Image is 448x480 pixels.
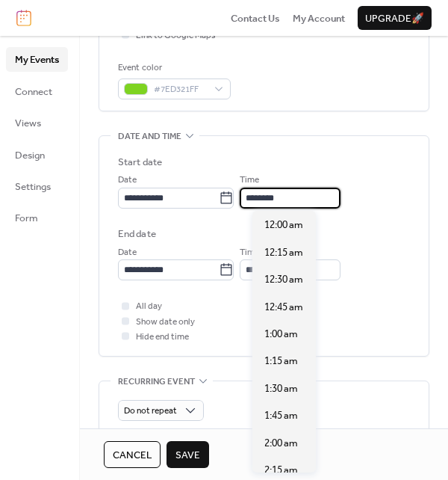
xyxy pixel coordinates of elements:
[365,11,424,26] span: Upgrade 🚀
[118,129,181,144] span: Date and time
[136,315,195,330] span: Show date only
[264,436,298,451] span: 2:00 am
[136,330,189,345] span: Hide end time
[113,448,152,463] span: Cancel
[293,11,345,26] span: My Account
[6,111,68,135] a: Views
[264,245,303,260] span: 12:15 am
[293,10,345,25] a: My Account
[118,173,137,188] span: Date
[264,354,298,369] span: 1:15 am
[264,327,298,342] span: 1:00 am
[118,227,156,241] div: End date
[264,272,303,287] span: 12:30 am
[6,206,68,230] a: Form
[240,173,259,188] span: Time
[6,143,68,167] a: Design
[6,47,68,71] a: My Events
[136,299,162,314] span: All day
[264,218,303,233] span: 12:00 am
[6,174,68,198] a: Settings
[264,300,303,315] span: 12:45 am
[358,6,432,30] button: Upgrade🚀
[136,28,216,43] span: Link to Google Maps
[124,402,177,419] span: Do not repeat
[231,11,280,26] span: Contact Us
[231,10,280,25] a: Contact Us
[118,374,195,389] span: Recurring event
[118,155,162,170] div: Start date
[264,463,298,478] span: 2:15 am
[6,79,68,103] a: Connect
[104,441,161,468] button: Cancel
[240,245,259,260] span: Time
[15,116,41,131] span: Views
[15,52,59,67] span: My Events
[118,245,137,260] span: Date
[15,148,45,163] span: Design
[167,441,209,468] button: Save
[16,10,31,26] img: logo
[154,82,207,97] span: #7ED321FF
[15,211,38,226] span: Form
[175,448,200,463] span: Save
[118,61,228,76] div: Event color
[264,408,298,423] span: 1:45 am
[264,381,298,396] span: 1:30 am
[15,84,52,99] span: Connect
[15,179,51,194] span: Settings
